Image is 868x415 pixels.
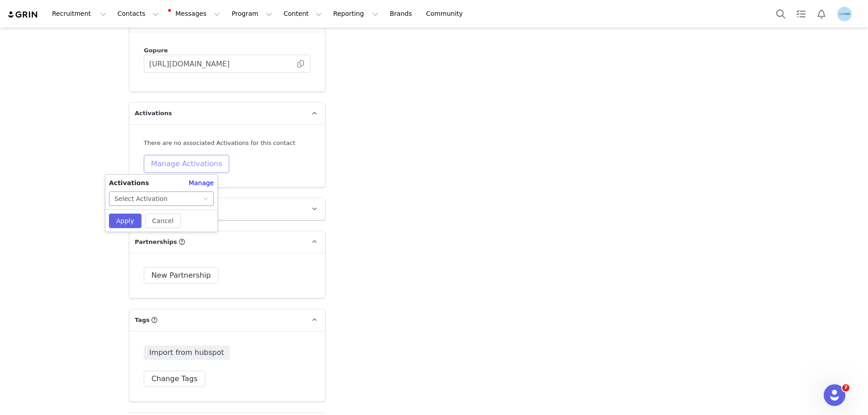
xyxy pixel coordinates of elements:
[145,214,181,228] button: Cancel
[144,139,311,148] div: There are no associated Activations for this contact
[837,7,852,21] img: 6480d7a5-50c8-4045-ac5d-22a5aead743a.png
[189,178,214,188] a: Manage
[832,7,861,21] button: Profile
[7,10,39,19] img: grin logo
[824,384,845,406] iframe: Intercom live chat
[109,214,142,228] button: Apply
[144,155,229,173] button: Manage Activations
[384,4,420,24] a: Brands
[109,178,149,188] span: Activations
[278,4,327,24] button: Content
[421,4,472,24] a: Community
[114,192,168,205] div: Select Activation
[47,4,112,24] button: Recruitment
[7,7,371,17] body: Rich Text Area. Press ALT-0 for help.
[328,4,384,24] button: Reporting
[112,4,164,24] button: Contacts
[135,316,150,325] span: Tags
[791,4,811,24] a: Tasks
[771,4,791,24] button: Search
[144,345,230,360] span: Import from hubspot
[203,196,208,202] i: icon: down
[226,4,278,24] button: Program
[165,4,226,24] button: Messages
[842,384,849,392] span: 7
[144,267,218,284] button: New Partnership
[135,238,177,247] span: Partnerships
[135,109,172,118] span: Activations
[144,371,205,387] button: Change Tags
[811,4,831,24] button: Notifications
[144,47,168,54] span: Gopure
